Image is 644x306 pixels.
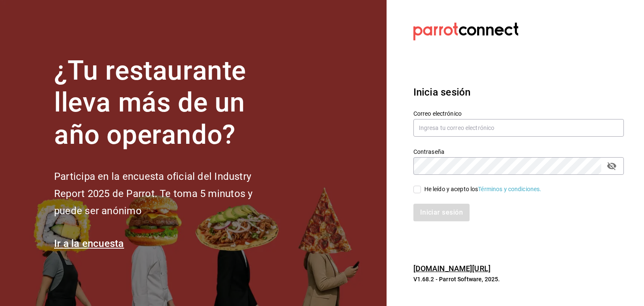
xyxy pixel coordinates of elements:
[605,159,619,173] button: passwordField
[478,186,541,192] a: Términos y condiciones.
[413,264,491,273] a: [DOMAIN_NAME][URL]
[413,275,624,283] p: V1.68.2 - Parrot Software, 2025.
[413,119,624,137] input: Ingresa tu correo electrónico
[413,85,624,100] h3: Inicia sesión
[413,148,624,154] label: Contraseña
[54,238,124,249] a: Ir a la encuesta
[424,185,542,194] div: He leído y acepto los
[413,110,624,116] label: Correo electrónico
[54,168,280,219] h2: Participa en la encuesta oficial del Industry Report 2025 de Parrot. Te toma 5 minutos y puede se...
[54,55,280,151] h1: ¿Tu restaurante lleva más de un año operando?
